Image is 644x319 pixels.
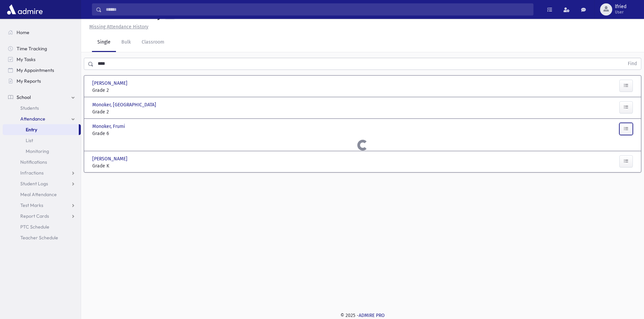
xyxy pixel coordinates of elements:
a: My Reports [3,76,81,86]
span: Student Logs [20,181,48,187]
button: Find [624,58,641,70]
span: Grade 6 [92,130,177,137]
span: PTC Schedule [20,224,49,230]
a: Students [3,103,81,113]
span: Monoker, [GEOGRAPHIC_DATA] [92,101,158,108]
span: Test Marks [20,202,43,208]
u: Missing Attendance History [89,24,148,30]
a: PTC Schedule [3,221,81,232]
span: School [17,94,31,100]
a: Home [3,27,81,38]
a: Single [92,33,116,52]
a: Infractions [3,167,81,178]
a: My Tasks [3,54,81,65]
a: Attendance [3,113,81,124]
span: Students [20,105,39,111]
span: Attendance [20,116,45,122]
span: Meal Attendance [20,191,57,197]
a: Monitoring [3,146,81,157]
a: Test Marks [3,200,81,211]
span: Entry [26,127,37,133]
span: Monitoring [26,148,49,154]
a: Report Cards [3,211,81,221]
span: lfried [615,4,626,9]
span: Infractions [20,170,44,176]
a: Teacher Schedule [3,232,81,243]
img: AdmirePro [5,3,44,16]
span: Grade K [92,162,177,169]
a: Bulk [116,33,136,52]
a: Entry [3,124,79,135]
span: Grade 2 [92,108,177,115]
span: Time Tracking [17,46,47,52]
a: Missing Attendance History [87,24,148,30]
a: Classroom [136,33,170,52]
a: My Appointments [3,65,81,76]
input: Search [102,3,533,16]
a: Meal Attendance [3,189,81,200]
a: Notifications [3,157,81,167]
span: Monoker, Frumi [92,123,126,130]
span: Notifications [20,159,47,165]
span: Teacher Schedule [20,235,58,241]
span: Home [17,29,29,35]
span: My Appointments [17,67,54,73]
span: [PERSON_NAME] [92,80,129,87]
span: My Reports [17,78,41,84]
a: Student Logs [3,178,81,189]
span: Report Cards [20,213,49,219]
span: List [26,137,33,143]
span: Grade 2 [92,87,177,94]
span: [PERSON_NAME] [92,155,129,162]
a: List [3,135,81,146]
span: User [615,9,626,15]
a: Time Tracking [3,43,81,54]
a: School [3,92,81,103]
span: My Tasks [17,56,35,62]
div: © 2025 - [92,312,633,319]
